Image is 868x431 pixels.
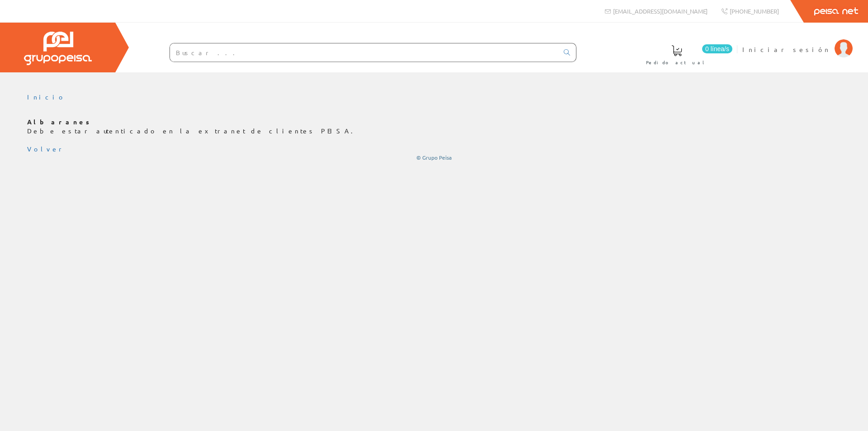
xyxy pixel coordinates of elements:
[27,145,65,153] a: Volver
[27,118,841,136] p: Debe estar autenticado en la extranet de clientes PEISA.
[24,32,92,65] img: Grupo Peisa
[742,45,830,54] span: Iniciar sesión
[646,58,708,67] span: Pedido actual
[27,154,841,161] div: © Grupo Peisa
[27,118,93,126] b: Albaranes
[27,93,66,101] a: Inicio
[170,43,558,62] input: Buscar ...
[730,7,779,15] span: [PHONE_NUMBER]
[613,7,708,15] span: [EMAIL_ADDRESS][DOMAIN_NAME]
[742,38,853,46] a: Iniciar sesión
[702,44,732,53] span: 0 línea/s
